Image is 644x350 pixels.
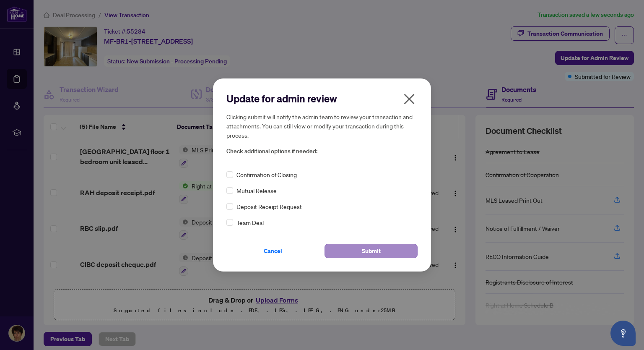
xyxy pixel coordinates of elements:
[226,92,418,105] h2: Update for admin review
[236,170,297,179] span: Confirmation of Closing
[325,244,418,258] button: Submit
[610,321,636,346] button: Open asap
[236,218,264,227] span: Team Deal
[226,112,418,140] h5: Clicking submit will notify the admin team to review your transaction and attachments. You can st...
[236,186,277,195] span: Mutual Release
[402,92,416,106] span: close
[226,146,418,156] span: Check additional options if needed:
[362,244,381,258] span: Submit
[226,244,319,258] button: Cancel
[264,244,282,258] span: Cancel
[236,202,302,211] span: Deposit Receipt Request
